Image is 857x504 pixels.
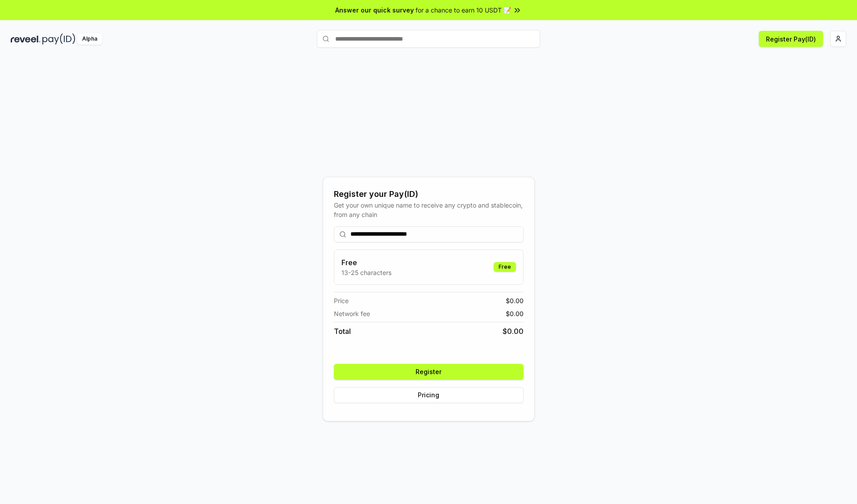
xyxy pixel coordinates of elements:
[334,188,524,200] div: Register your Pay(ID)
[77,33,102,45] div: Alpha
[506,296,524,305] span: $ 0.00
[759,31,823,47] button: Register Pay(ID)
[334,387,524,403] button: Pricing
[494,262,516,272] div: Free
[334,364,524,380] button: Register
[42,33,75,45] img: pay_id
[503,326,524,337] span: $ 0.00
[334,296,349,305] span: Price
[341,268,391,277] p: 13-25 characters
[506,309,524,318] span: $ 0.00
[334,326,351,337] span: Total
[341,257,391,268] h3: Free
[11,33,41,45] img: reveel_dark
[335,5,414,15] span: Answer our quick survey
[334,309,370,318] span: Network fee
[416,5,511,15] span: for a chance to earn 10 USDT 📝
[334,200,524,219] div: Get your own unique name to receive any crypto and stablecoin, from any chain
